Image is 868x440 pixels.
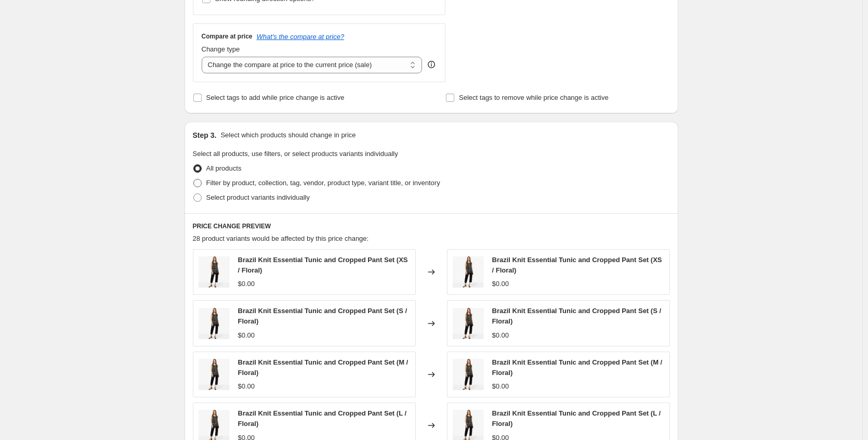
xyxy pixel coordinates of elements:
[206,164,242,172] span: All products
[202,45,240,53] span: Change type
[206,179,440,187] span: Filter by product, collection, tag, vendor, product type, variant title, or inventory
[193,130,217,140] h2: Step 3.
[193,222,670,230] h6: PRICE CHANGE PREVIEW
[238,279,255,289] div: $0.00
[453,359,484,390] img: 101658_BKMU_80x.webp
[238,330,255,341] div: $0.00
[492,330,509,341] div: $0.00
[220,130,356,140] p: Select which products should change in price
[206,94,345,101] span: Select tags to add while price change is active
[238,358,409,377] span: Brazil Knit Essential Tunic and Cropped Pant Set (M / Floral)
[453,256,484,288] img: 101658_BKMU_80x.webp
[492,358,663,377] span: Brazil Knit Essential Tunic and Cropped Pant Set (M / Floral)
[199,256,230,288] img: 101658_BKMU_80x.webp
[193,150,398,158] span: Select all products, use filters, or select products variants individually
[257,33,345,41] button: What's the compare at price?
[453,308,484,339] img: 101658_BKMU_80x.webp
[199,359,230,390] img: 101658_BKMU_80x.webp
[426,59,437,70] div: help
[199,308,230,339] img: 101658_BKMU_80x.webp
[238,409,407,428] span: Brazil Knit Essential Tunic and Cropped Pant Set (L / Floral)
[238,381,255,392] div: $0.00
[238,307,407,325] span: Brazil Knit Essential Tunic and Cropped Pant Set (S / Floral)
[193,235,369,242] span: 28 product variants would be affected by this price change:
[492,279,509,289] div: $0.00
[492,409,661,428] span: Brazil Knit Essential Tunic and Cropped Pant Set (L / Floral)
[459,94,609,101] span: Select tags to remove while price change is active
[206,193,310,201] span: Select product variants individually
[492,256,662,274] span: Brazil Knit Essential Tunic and Cropped Pant Set (XS / Floral)
[492,381,509,392] div: $0.00
[238,256,408,274] span: Brazil Knit Essential Tunic and Cropped Pant Set (XS / Floral)
[202,32,253,41] h3: Compare at price
[492,307,662,325] span: Brazil Knit Essential Tunic and Cropped Pant Set (S / Floral)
